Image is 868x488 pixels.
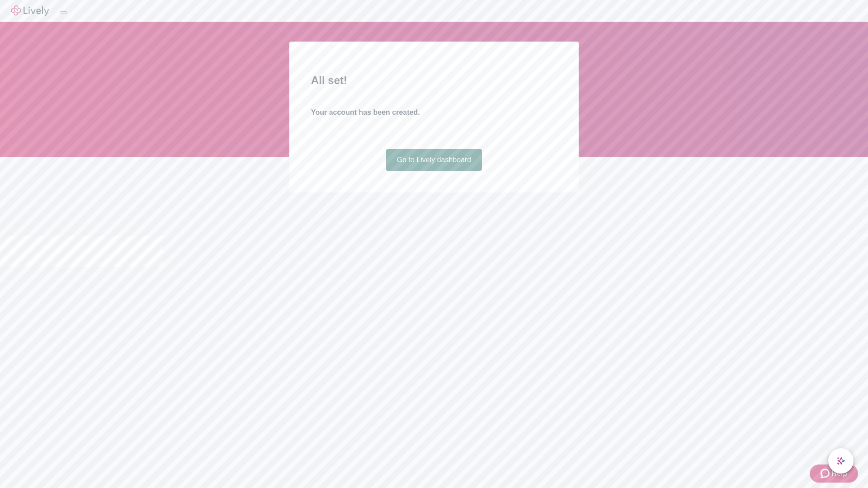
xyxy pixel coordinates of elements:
[836,456,845,465] svg: Lively AI Assistant
[828,448,854,474] button: chat
[821,468,831,479] svg: Zendesk support icon
[11,5,49,16] img: Lively
[831,468,847,479] span: Help
[60,11,67,14] button: Log out
[311,107,557,118] h4: Your account has been created.
[386,149,482,171] a: Go to Lively dashboard
[810,465,858,483] button: Zendesk support iconHelp
[311,72,557,89] h2: All set!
